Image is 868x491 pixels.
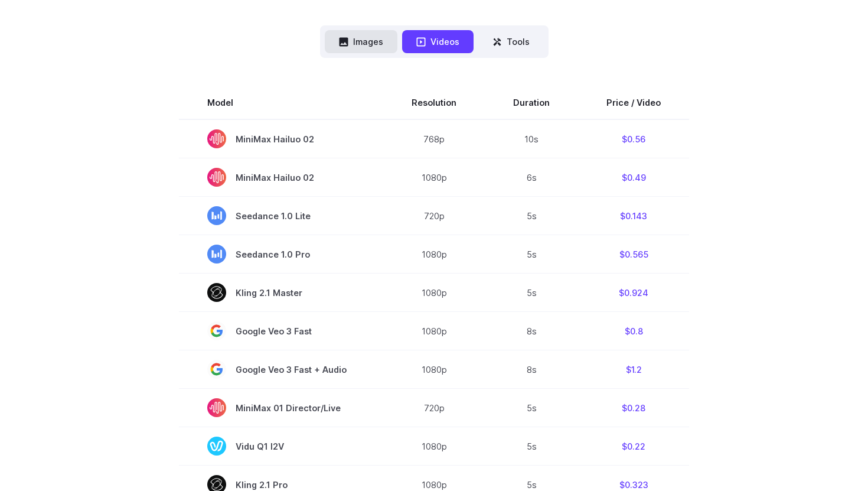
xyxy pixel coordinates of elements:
td: $0.143 [578,197,689,235]
span: MiniMax Hailuo 02 [207,168,355,187]
span: MiniMax Hailuo 02 [207,129,355,148]
td: $0.565 [578,235,689,274]
button: Tools [478,30,544,53]
th: Resolution [383,86,485,119]
span: Google Veo 3 Fast [207,321,355,340]
td: 1080p [383,235,485,274]
th: Price / Video [578,86,689,119]
button: Images [325,30,397,53]
td: 5s [485,427,578,466]
th: Model [179,86,383,119]
span: Kling 2.1 Master [207,283,355,302]
td: 720p [383,197,485,235]
td: $1.2 [578,350,689,389]
td: 5s [485,235,578,274]
td: 8s [485,350,578,389]
td: $0.22 [578,427,689,466]
td: 5s [485,389,578,427]
td: 720p [383,389,485,427]
td: $0.924 [578,274,689,312]
span: Seedance 1.0 Pro [207,245,355,264]
td: 1080p [383,350,485,389]
span: Seedance 1.0 Lite [207,206,355,225]
td: $0.8 [578,312,689,350]
td: 8s [485,312,578,350]
td: $0.28 [578,389,689,427]
button: Videos [402,30,474,53]
td: 6s [485,158,578,197]
td: 768p [383,119,485,158]
td: 1080p [383,274,485,312]
td: 5s [485,197,578,235]
td: 1080p [383,158,485,197]
td: $0.49 [578,158,689,197]
td: 5s [485,274,578,312]
td: 1080p [383,312,485,350]
td: $0.56 [578,119,689,158]
td: 10s [485,119,578,158]
td: 1080p [383,427,485,466]
span: Google Veo 3 Fast + Audio [207,360,355,379]
span: Vidu Q1 I2V [207,437,355,456]
span: MiniMax 01 Director/Live [207,398,355,417]
th: Duration [485,86,578,119]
